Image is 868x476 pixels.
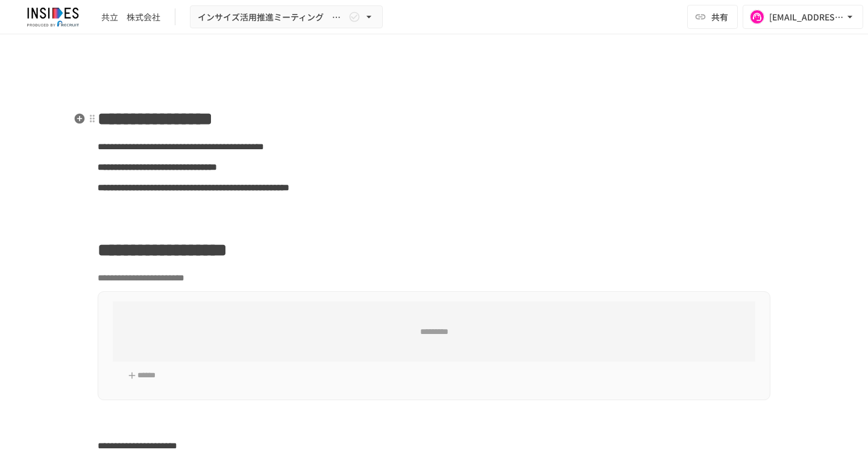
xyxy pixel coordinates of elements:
[687,5,738,29] button: 共有
[14,7,92,26] img: JmGSPSkPjKwBq77AtHmwC7bJguQHJlCRQfAXtnx4WuV
[190,5,383,29] button: インサイズ活用推進ミーティング ～2回目～
[769,10,844,25] div: [EMAIL_ADDRESS][DOMAIN_NAME]
[743,5,863,29] button: [EMAIL_ADDRESS][DOMAIN_NAME]
[198,10,346,25] span: インサイズ活用推進ミーティング ～2回目～
[101,11,160,23] div: 共立 株式会社
[711,10,728,23] span: 共有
